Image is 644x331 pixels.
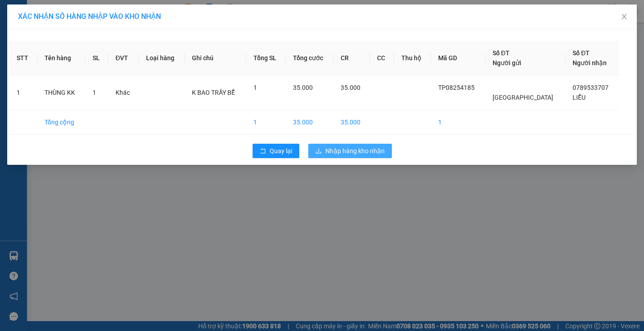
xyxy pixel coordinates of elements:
button: downloadNhập hàng kho nhận [308,144,392,158]
button: Close [612,4,637,30]
span: 35.000 [341,84,360,91]
span: XÁC NHẬN SỐ HÀNG NHẬP VÀO KHO NHẬN [18,12,161,21]
span: Người gửi [493,59,521,66]
th: Tổng cước [286,41,333,75]
th: CR [333,41,370,75]
td: 1 [9,75,37,110]
span: Quay lại [270,146,292,156]
td: 1 [431,110,485,135]
th: Mã GD [431,41,485,75]
span: download [315,148,322,155]
span: 1 [93,89,96,96]
th: Ghi chú [185,41,246,75]
th: Loại hàng [139,41,184,75]
th: ĐVT [108,41,139,75]
span: LIỄU [573,94,586,101]
button: rollbackQuay lại [253,144,299,158]
span: 35.000 [293,84,313,91]
span: Người nhận [573,59,607,66]
th: SL [85,41,108,75]
span: rollback [260,148,266,155]
th: Thu hộ [394,41,431,75]
th: STT [9,41,37,75]
span: TP08254185 [438,84,475,91]
span: [GEOGRAPHIC_DATA] [493,94,553,101]
td: Khác [108,75,139,110]
td: THÙNG KK [37,75,85,110]
span: close [621,13,628,20]
td: 1 [246,110,286,135]
span: Số ĐT [493,49,510,57]
span: Số ĐT [573,49,590,57]
span: K BAO TRẦY BỂ [192,89,235,96]
td: 35.000 [333,110,370,135]
td: 35.000 [286,110,333,135]
th: Tổng SL [246,41,286,75]
th: Tên hàng [37,41,85,75]
td: Tổng cộng [37,110,85,135]
span: 1 [253,84,257,91]
span: Nhập hàng kho nhận [325,146,385,156]
span: 0789533707 [573,84,608,91]
th: CC [370,41,394,75]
